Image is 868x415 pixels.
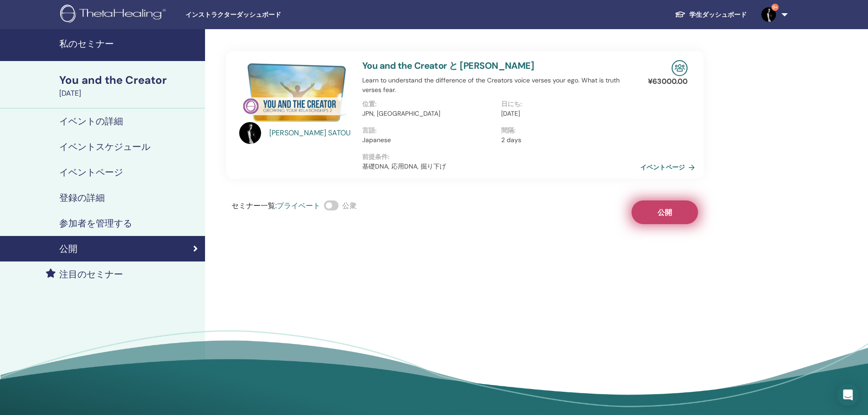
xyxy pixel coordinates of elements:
[501,99,635,109] p: 日にち :
[362,135,496,145] p: Japanese
[231,201,277,210] span: セミナー一覧 :
[761,7,776,22] img: default.jpg
[59,218,132,229] h4: 参加者を管理する
[59,243,77,254] h4: 公開
[362,60,534,72] a: You and the Creator と [PERSON_NAME]
[59,269,123,280] h4: 注目のセミナー
[342,201,357,210] span: 公衆
[59,167,123,178] h4: イベントページ
[60,5,169,25] img: logo.png
[657,208,672,217] span: 公開
[675,10,686,18] img: graduation-cap-white.svg
[640,160,699,174] a: イベントページ
[59,38,200,49] h4: 私のセミナー
[632,200,698,224] button: 公開
[501,135,635,145] p: 2 days
[59,192,105,203] h4: 登録の詳細
[362,76,640,95] p: Learn to understand the difference of the Creators voice verses your ego. What is truth verses fear.
[501,109,635,118] p: [DATE]
[59,72,200,88] div: You and the Creator
[362,126,496,135] p: 言語 :
[837,384,859,406] div: Open Intercom Messenger
[239,60,351,125] img: You and the Creator
[59,88,200,99] div: [DATE]
[54,72,205,99] a: You and the Creator[DATE]
[362,152,640,162] p: 前提条件 :
[362,162,640,171] p: 基礎DNA, 応用DNA, 掘り下げ
[362,99,496,109] p: 位置 :
[239,122,261,144] img: default.jpg
[672,60,688,76] img: In-Person Seminar
[668,6,754,23] a: 学生ダッシュボード
[771,4,779,11] span: 9+
[269,128,354,138] a: [PERSON_NAME] SATOU
[362,109,496,118] p: JPN, [GEOGRAPHIC_DATA]
[277,201,320,210] span: プライベート
[59,141,150,152] h4: イベントスケジュール
[648,76,688,87] p: ¥ 63000.00
[185,10,322,20] span: インストラクターダッシュボード
[59,116,123,127] h4: イベントの詳細
[501,126,635,135] p: 間隔 :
